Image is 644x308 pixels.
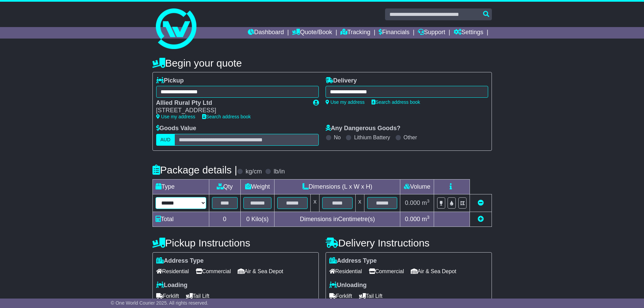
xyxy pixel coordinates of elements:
[156,266,189,277] span: Residential
[422,199,430,206] span: m
[196,266,231,277] span: Commercial
[329,291,352,301] span: Forklift
[427,215,430,220] sup: 3
[245,168,262,175] label: kg/cm
[411,266,456,277] span: Air & Sea Depot
[369,266,404,277] span: Commercial
[372,99,420,105] a: Search address book
[202,114,251,119] a: Search address book
[422,216,430,222] span: m
[156,291,179,301] span: Forklift
[418,27,445,39] a: Support
[273,168,285,175] label: lb/in
[156,282,188,289] label: Loading
[478,216,484,222] a: Add new item
[209,212,240,227] td: 0
[454,27,483,39] a: Settings
[404,134,417,141] label: Other
[156,134,175,146] label: AUD
[405,199,420,206] span: 0.000
[152,57,492,69] h4: Begin your quote
[355,194,364,212] td: x
[152,164,237,175] h4: Package details |
[326,99,365,105] a: Use my address
[156,114,195,119] a: Use my address
[156,125,196,132] label: Goods Value
[400,179,434,194] td: Volume
[248,27,284,39] a: Dashboard
[334,134,341,141] label: No
[152,179,209,194] td: Type
[329,282,367,289] label: Unloading
[311,194,319,212] td: x
[275,212,400,227] td: Dimensions in Centimetre(s)
[240,179,275,194] td: Weight
[340,27,370,39] a: Tracking
[359,291,383,301] span: Tail Lift
[427,198,430,204] sup: 3
[111,300,209,306] span: © One World Courier 2025. All rights reserved.
[292,27,332,39] a: Quote/Book
[246,216,249,222] span: 0
[156,257,204,265] label: Address Type
[326,77,357,85] label: Delivery
[156,107,306,114] div: [STREET_ADDRESS]
[275,179,400,194] td: Dimensions (L x W x H)
[326,237,492,248] h4: Delivery Instructions
[152,212,209,227] td: Total
[329,266,362,277] span: Residential
[238,266,283,277] span: Air & Sea Depot
[152,237,319,248] h4: Pickup Instructions
[478,199,484,206] a: Remove this item
[329,257,377,265] label: Address Type
[156,99,306,107] div: Allied Rural Pty Ltd
[326,125,401,132] label: Any Dangerous Goods?
[209,179,240,194] td: Qty
[405,216,420,222] span: 0.000
[186,291,210,301] span: Tail Lift
[156,77,184,85] label: Pickup
[354,134,390,141] label: Lithium Battery
[379,27,409,39] a: Financials
[240,212,275,227] td: Kilo(s)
